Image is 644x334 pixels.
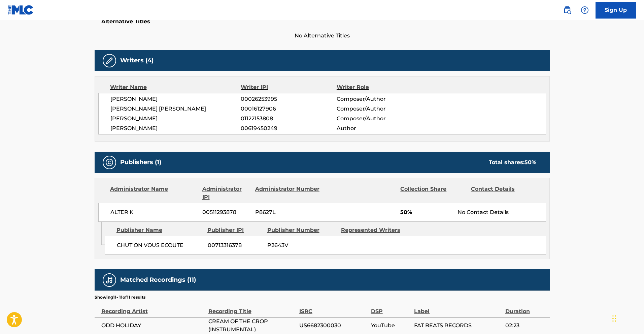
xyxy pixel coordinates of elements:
span: Composer/Author [337,105,424,113]
div: DSP [371,300,411,315]
h5: Matched Recordings (11) [120,276,196,284]
h5: Alternative Titles [101,18,543,25]
span: [PERSON_NAME] [110,95,241,103]
div: Recording Artist [101,300,205,315]
div: Writer IPI [241,83,337,91]
div: Publisher Name [116,226,202,234]
a: Sign Up [596,2,636,19]
span: 00713316378 [208,241,262,249]
span: 00619450249 [241,124,336,132]
div: Administrator IPI [202,185,250,201]
span: [PERSON_NAME] [PERSON_NAME] [110,105,241,113]
span: 50% [400,208,452,216]
div: Total shares: [489,158,536,166]
span: No Alternative Titles [95,32,550,40]
div: Represented Writers [341,226,410,234]
span: 00511293878 [202,208,250,216]
span: P8627L [255,208,320,216]
h5: Publishers (1) [120,158,161,166]
span: 00026253995 [241,95,336,103]
iframe: Chat Widget [610,302,644,334]
div: Administrator Name [110,185,197,201]
span: Author [337,124,424,132]
div: Label [414,300,502,315]
span: CHUT ON VOUS ECOUTE [117,241,203,249]
div: Duration [505,300,546,315]
span: [PERSON_NAME] [110,124,241,132]
img: MLC Logo [8,5,34,15]
span: 01122153808 [241,115,336,123]
img: Publishers [105,158,113,166]
span: YouTube [371,322,411,330]
span: P2643V [267,241,336,249]
a: Public Search [561,3,574,17]
div: No Contact Details [457,208,545,216]
div: Drag [612,308,616,329]
img: Matched Recordings [105,276,113,284]
div: Administrator Number [255,185,320,201]
div: Recording Title [208,300,296,315]
span: [PERSON_NAME] [110,115,241,123]
img: search [563,6,571,14]
span: FAT BEATS RECORDS [414,322,502,330]
span: CREAM OF THE CROP (INSTRUMENTAL) [208,317,296,334]
span: US6682300030 [299,322,368,330]
div: Contact Details [471,185,536,201]
span: ODD HOLIDAY [101,322,205,330]
img: help [581,6,589,14]
p: Showing 11 - 11 of 11 results [95,294,145,300]
div: Publisher Number [267,226,336,234]
div: Writer Role [337,83,424,91]
span: ALTER K [110,208,198,216]
img: Writers [105,57,113,65]
span: Composer/Author [337,115,424,123]
div: Publisher IPI [207,226,262,234]
div: Collection Share [400,185,466,201]
span: 50 % [524,159,536,165]
h5: Writers (4) [120,57,154,64]
div: Help [578,3,591,17]
div: ISRC [299,300,368,315]
span: 00016127906 [241,105,336,113]
span: 02:23 [505,322,546,330]
div: Writer Name [110,83,241,91]
span: Composer/Author [337,95,424,103]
